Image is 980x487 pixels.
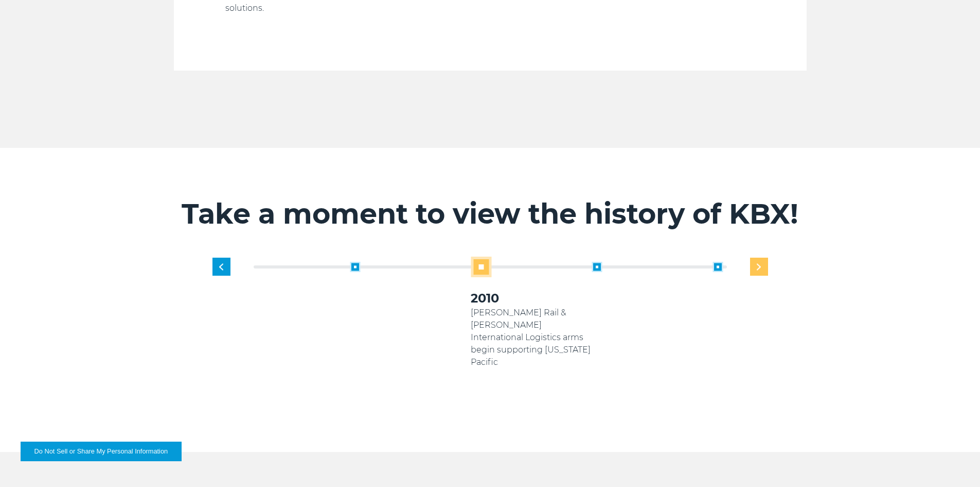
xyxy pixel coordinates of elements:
[219,263,223,270] img: previous slide
[21,442,182,461] button: Do Not Sell or Share My Personal Information
[174,197,807,231] h2: Take a moment to view the history of KBX!
[757,263,761,270] img: next slide
[471,290,592,307] h3: 2010
[212,258,230,276] div: Previous slide
[471,307,592,368] p: [PERSON_NAME] Rail & [PERSON_NAME] International Logistics arms begin supporting [US_STATE] Pacific
[750,258,768,276] div: Next slide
